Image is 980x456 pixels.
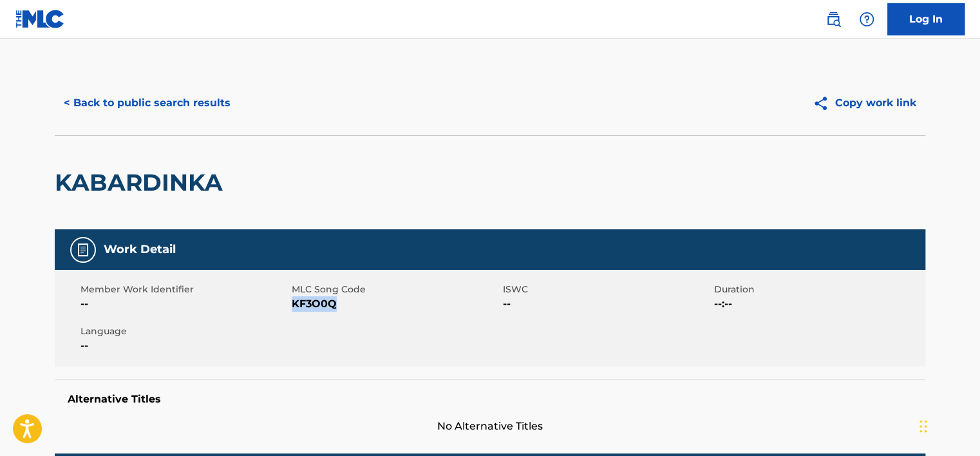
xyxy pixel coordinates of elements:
[292,283,500,296] span: MLC Song Code
[916,394,980,456] iframe: Chat Widget
[804,87,925,119] button: Copy work link
[820,6,846,32] a: Public Search
[80,283,288,296] span: Member Work Identifier
[75,242,91,258] img: Work Detail
[55,87,240,119] button: < Back to public search results
[55,419,925,434] span: No Alternative Titles
[15,10,65,28] img: MLC Logo
[104,242,176,257] h5: Work Detail
[813,95,835,111] img: Copy work link
[503,296,711,312] span: --
[80,338,288,354] span: --
[80,325,288,338] span: Language
[854,6,880,32] div: Help
[825,12,841,27] img: search
[292,296,500,312] span: KF3O0Q
[714,283,922,296] span: Duration
[859,12,874,27] img: help
[503,283,711,296] span: ISWC
[55,168,229,197] h2: KABARDINKA
[916,394,980,456] div: চ্যাট উইজেট
[887,3,965,35] a: Log In
[714,296,922,312] span: --:--
[919,407,927,446] div: টেনে আনুন
[80,296,288,312] span: --
[68,393,912,406] h5: Alternative Titles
